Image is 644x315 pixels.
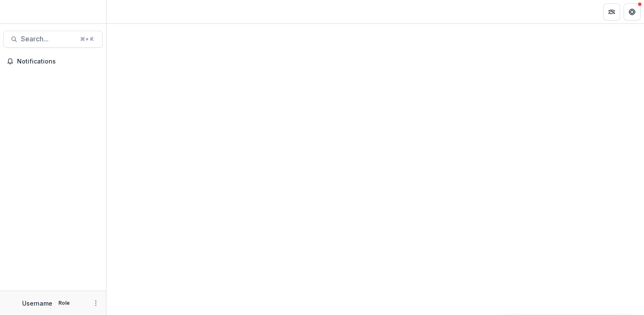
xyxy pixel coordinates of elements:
[110,6,146,18] nav: breadcrumb
[3,55,103,68] button: Notifications
[21,35,75,43] span: Search...
[17,58,99,65] span: Notifications
[91,298,101,308] button: More
[22,299,52,308] p: Username
[603,3,620,20] button: Partners
[56,299,72,307] p: Role
[624,3,641,20] button: Get Help
[78,35,95,44] div: ⌘ + K
[3,31,103,48] button: Search...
